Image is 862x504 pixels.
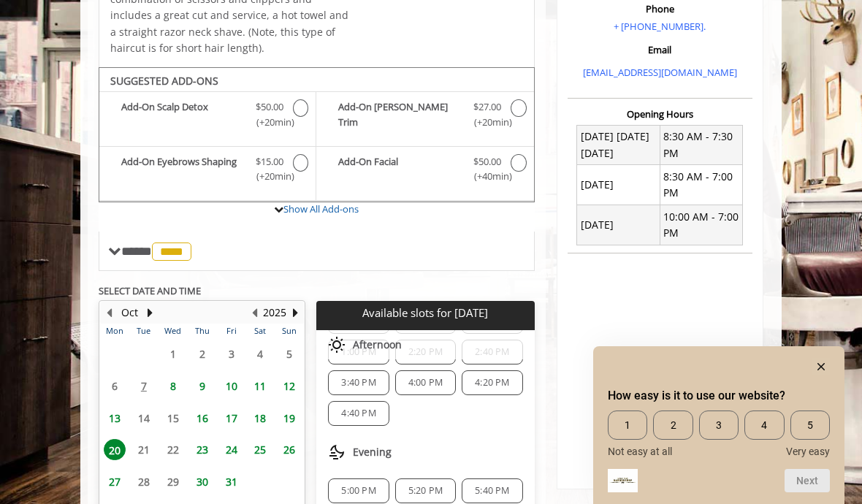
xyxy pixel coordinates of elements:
[110,74,218,88] b: SUGGESTED ADD-ONS
[341,408,375,419] span: 4:40 PM
[221,439,243,460] span: 24
[100,402,129,434] td: Select day13
[614,20,706,33] a: + [PHONE_NUMBER].
[221,375,243,397] span: 10
[217,402,246,434] td: Select day17
[462,478,522,503] div: 5:40 PM
[475,485,509,497] span: 5:40 PM
[577,205,660,245] td: [DATE]
[568,109,752,119] h3: Opening Hours
[608,446,672,457] span: Not easy at all
[100,434,129,466] td: Select day20
[245,324,275,338] th: Sat
[660,125,742,165] td: 8:30 AM - 7:30 PM
[283,202,359,215] a: Show All Add-ons
[608,411,830,457] div: How easy is it to use our website? Select an option from 1 to 5, with 1 being Not easy at all and...
[608,387,830,405] h2: How easy is it to use our website? Select an option from 1 to 5, with 1 being Not easy at all and...
[583,66,737,79] a: [EMAIL_ADDRESS][DOMAIN_NAME]
[353,446,392,458] span: Evening
[188,434,217,466] td: Select day23
[188,370,217,402] td: Select day9
[249,439,271,460] span: 25
[328,370,389,395] div: 3:40 PM
[129,324,159,338] th: Tue
[217,370,246,402] td: Select day10
[249,408,271,429] span: 18
[217,324,246,338] th: Fri
[99,284,201,297] b: SELECT DATE AND TIME
[571,4,749,14] h3: Phone
[660,165,742,205] td: 8:30 AM - 7:00 PM
[104,408,126,429] span: 13
[812,358,830,375] button: Hide survey
[328,443,346,461] img: evening slots
[188,402,217,434] td: Select day16
[188,466,217,498] td: Select day30
[144,305,156,321] button: Next Month
[744,411,784,440] span: 4
[475,377,509,389] span: 4:20 PM
[249,375,271,397] span: 11
[328,478,389,503] div: 5:00 PM
[322,307,528,319] p: Available slots for [DATE]
[278,408,300,429] span: 19
[786,446,830,457] span: Very easy
[785,469,830,492] button: Next question
[245,370,275,402] td: Select day11
[608,358,830,492] div: How easy is it to use our website? Select an option from 1 to 5, with 1 being Not easy at all and...
[104,471,126,492] span: 27
[699,411,739,440] span: 3
[159,370,188,402] td: Select day8
[191,408,213,429] span: 16
[328,336,346,354] img: afternoon slots
[263,305,286,321] button: 2025
[121,305,138,321] button: Oct
[162,375,184,397] span: 8
[159,324,188,338] th: Wed
[653,411,693,440] span: 2
[275,324,304,338] th: Sun
[790,411,830,440] span: 5
[341,485,375,497] span: 5:00 PM
[217,434,246,466] td: Select day24
[275,402,304,434] td: Select day19
[571,45,749,55] h3: Email
[289,305,301,321] button: Next Year
[608,411,647,440] span: 1
[191,471,213,492] span: 30
[275,370,304,402] td: Select day12
[275,434,304,466] td: Select day26
[104,439,126,460] span: 20
[577,165,660,205] td: [DATE]
[341,377,375,389] span: 3:40 PM
[248,305,260,321] button: Previous Year
[191,375,213,397] span: 9
[188,324,217,338] th: Thu
[278,375,300,397] span: 12
[221,408,243,429] span: 17
[408,377,443,389] span: 4:00 PM
[353,339,402,351] span: Afternoon
[395,370,456,395] div: 4:00 PM
[660,205,742,245] td: 10:00 AM - 7:00 PM
[100,466,129,498] td: Select day27
[99,67,535,203] div: The Made Man Senior Barber Haircut Add-onS
[278,439,300,460] span: 26
[217,466,246,498] td: Select day31
[395,478,456,503] div: 5:20 PM
[100,324,129,338] th: Mon
[221,471,243,492] span: 31
[577,125,660,165] td: [DATE] [DATE] [DATE]
[462,370,522,395] div: 4:20 PM
[328,401,389,426] div: 4:40 PM
[103,305,115,321] button: Previous Month
[191,439,213,460] span: 23
[408,485,443,497] span: 5:20 PM
[245,402,275,434] td: Select day18
[245,434,275,466] td: Select day25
